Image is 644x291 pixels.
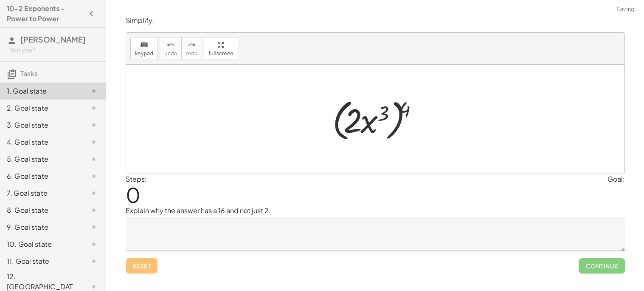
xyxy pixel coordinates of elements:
[89,154,99,164] i: Task not started.
[164,51,177,57] span: undo
[7,137,75,147] div: 4. Goal state
[7,222,75,232] div: 9. Goal state
[181,37,202,60] button: redoredo
[167,40,175,50] i: undo
[7,171,75,181] div: 6. Goal state
[126,174,147,183] label: Steps:
[7,188,75,198] div: 7. Goal state
[126,182,141,208] span: 0
[89,222,99,232] i: Task not started.
[89,120,99,130] i: Task not started.
[89,205,99,215] i: Task not started.
[89,103,99,113] i: Task not started.
[7,86,75,96] div: 1. Goal state
[10,46,99,54] div: Not you?
[7,154,75,164] div: 5. Goal state
[126,16,625,26] p: Simplify.
[89,171,99,181] i: Task not started.
[616,5,639,14] span: Saving…
[130,37,158,60] button: keyboardkeypad
[89,256,99,266] i: Task not started.
[7,256,75,266] div: 11. Goal state
[89,188,99,198] i: Task not started.
[188,40,196,50] i: redo
[89,137,99,147] i: Task not started.
[126,205,625,216] p: Explain why the answer has a 16 and not just 2.
[135,51,154,57] span: keypad
[7,103,75,113] div: 2. Goal state
[20,69,38,78] span: Tasks
[208,51,233,57] span: fullscreen
[89,239,99,249] i: Task not started.
[89,86,99,96] i: Task not started.
[20,34,86,44] span: [PERSON_NAME]
[7,205,75,215] div: 8. Goal state
[160,37,182,60] button: undoundo
[140,40,148,50] i: keyboard
[7,239,75,249] div: 10. Goal state
[607,174,625,184] div: Goal:
[7,120,75,130] div: 3. Goal state
[186,51,197,57] span: redo
[7,3,84,24] h4: 10-2 Exponents - Power to Power
[204,37,238,60] button: fullscreen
